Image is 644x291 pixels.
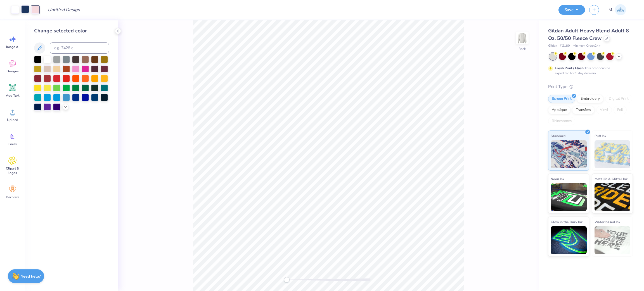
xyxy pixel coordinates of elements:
span: Puff Ink [595,133,606,139]
div: Print Type [548,84,633,90]
img: Mark Joshua Mullasgo [615,4,626,15]
span: MJ [609,7,614,13]
div: Digital Print [605,95,632,103]
span: Image AI [6,45,19,49]
span: Clipart & logos [3,166,22,175]
div: Change selected color [34,27,109,35]
span: Metallic & Glitter Ink [595,176,628,182]
span: Upload [7,118,18,122]
div: Back [518,46,526,51]
img: Back [517,32,528,44]
div: Foil [614,106,627,114]
span: Designs [6,69,19,73]
div: Accessibility label [284,277,290,283]
img: Water based Ink [595,226,631,254]
img: Neon Ink [551,183,587,211]
a: MJ [606,4,629,15]
span: Neon Ink [551,176,564,182]
div: This color can be expedited for 5 day delivery. [555,66,624,76]
span: Add Text [6,93,19,98]
img: Puff Ink [595,140,631,168]
span: Glow in the Dark Ink [551,219,583,225]
span: Water based Ink [595,219,620,225]
strong: Fresh Prints Flash: [555,66,584,70]
span: # G180 [560,44,570,48]
span: Gildan Adult Heavy Blend Adult 8 Oz. 50/50 Fleece Crew [548,27,629,42]
img: Glow in the Dark Ink [551,226,587,254]
div: Applique [548,106,570,114]
div: Rhinestones [548,117,575,125]
span: Minimum Order: 24 + [573,44,601,48]
div: Transfers [572,106,595,114]
div: Embroidery [577,95,603,103]
img: Standard [551,140,587,168]
span: Gildan [548,44,557,48]
input: e.g. 7428 c [50,42,109,54]
button: Save [558,5,585,15]
div: Screen Print [548,95,575,103]
img: Metallic & Glitter Ink [595,183,631,211]
span: Standard [551,133,565,139]
strong: Need help? [20,274,41,279]
div: Vinyl [596,106,612,114]
input: Untitled Design [43,4,84,15]
span: Decorate [6,195,19,199]
span: Greek [8,142,17,146]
